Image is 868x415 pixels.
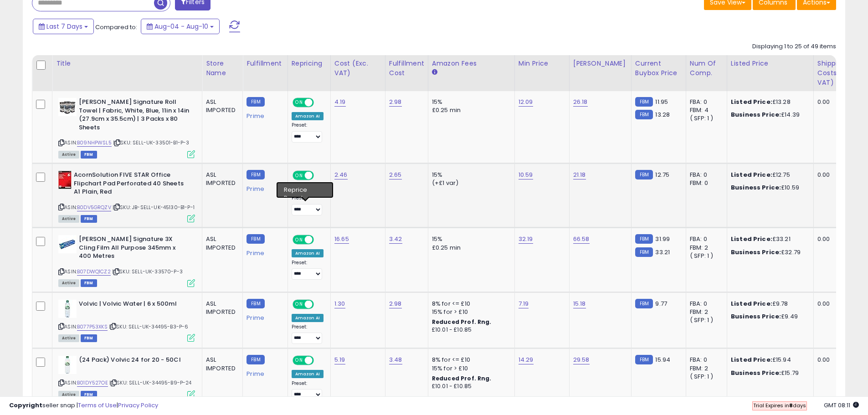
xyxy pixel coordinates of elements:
[752,42,836,51] div: Displaying 1 to 25 of 49 items
[247,299,264,308] small: FBM
[77,379,108,387] a: B01DY527OE
[389,97,402,107] a: 2.98
[817,356,861,364] div: 0.00
[690,171,720,179] div: FBA: 0
[58,356,77,374] img: 31mAPnOy+bL._SL40_.jpg
[753,402,806,409] span: Trial Expires in days
[77,139,112,147] a: B09NHPWSL5
[58,215,79,223] span: All listings currently available for purchase on Amazon
[247,109,280,120] div: Prime
[731,59,810,68] div: Listed Price
[573,97,588,107] a: 26.18
[432,308,508,316] div: 15% for > £10
[432,364,508,373] div: 15% for > £10
[81,334,97,342] span: FBM
[81,151,97,159] span: FBM
[573,355,590,364] a: 29.58
[312,172,327,179] span: OFF
[635,299,653,308] small: FBM
[655,299,667,308] span: 9.77
[519,170,533,179] a: 10.59
[655,110,670,119] span: 13.28
[154,22,208,31] span: Aug-04 - Aug-10
[293,99,305,107] span: ON
[58,98,77,116] img: 515x8vteCxL._SL40_.jpg
[293,300,305,308] span: ON
[731,369,781,377] b: Business Price:
[247,355,264,364] small: FBM
[432,179,508,187] div: (+£1 var)
[58,235,77,253] img: 41ZYxN6n+bL._SL40_.jpg
[817,59,864,87] div: Shipping Costs (Exc. VAT)
[731,110,781,119] b: Business Price:
[655,248,670,256] span: 33.21
[731,97,772,106] b: Listed Price:
[817,235,861,243] div: 0.00
[58,300,77,318] img: 41vodlUDt2L._SL40_.jpg
[731,369,806,377] div: £15.79
[519,235,533,244] a: 32.19
[206,171,236,187] div: ASL IMPORTED
[635,355,653,364] small: FBM
[292,185,324,193] div: Amazon AI
[731,300,806,308] div: £9.78
[824,401,859,410] span: 2025-08-18 08:11 GMT
[247,246,280,257] div: Prime
[206,300,236,316] div: ASL IMPORTED
[432,383,508,390] div: £10.01 - £10.85
[817,171,861,179] div: 0.00
[731,356,806,364] div: £15.94
[247,311,280,322] div: Prime
[635,234,653,244] small: FBM
[655,235,670,243] span: 31.99
[731,111,806,119] div: £14.39
[731,171,806,179] div: £12.75
[95,23,137,31] span: Compared to:
[81,279,97,287] span: FBM
[109,379,192,386] span: | SKU: SELL-UK-34495-B9-P-24
[58,356,195,397] div: ASIN:
[334,299,345,308] a: 1.30
[56,59,198,68] div: Title
[690,106,720,114] div: FBM: 4
[247,97,264,107] small: FBM
[573,59,627,68] div: [PERSON_NAME]
[79,356,190,367] b: (24 Pack) Volvic 24 for 20 - 50Cl
[292,195,324,215] div: Preset:
[519,97,533,107] a: 12.09
[731,248,781,256] b: Business Price:
[9,401,158,410] div: seller snap | |
[247,367,280,378] div: Prime
[519,59,565,68] div: Min Price
[334,59,381,78] div: Cost (Exc. VAT)
[292,370,324,378] div: Amazon AI
[731,248,806,256] div: £32.79
[247,170,264,179] small: FBM
[389,355,402,364] a: 3.48
[690,308,720,316] div: FBM: 2
[389,170,402,179] a: 2.65
[206,59,239,78] div: Store Name
[731,170,772,179] b: Listed Price:
[292,112,324,120] div: Amazon AI
[58,279,79,287] span: All listings currently available for purchase on Amazon
[79,98,190,134] b: [PERSON_NAME] Signature Roll Towel | Fabric, White, Blue, 11in x 14in (27.9cm x 35.5cm) | 3 Packs...
[655,97,668,106] span: 11.95
[655,355,670,364] span: 15.94
[293,357,305,364] span: ON
[33,19,94,34] button: Last 7 Days
[77,268,111,276] a: B07DWQ1CZ2
[74,171,185,199] b: AcornSolution FIVE STAR Office Flipchart Pad Perforated 40 Sheets A1 Plain, Red
[79,235,190,263] b: [PERSON_NAME] Signature 3X Cling Film All Purpose 345mm x 400 Metres
[77,323,108,331] a: B077P53XKS
[118,401,158,410] a: Privacy Policy
[655,170,669,179] span: 12.75
[690,179,720,187] div: FBM: 0
[79,300,190,311] b: Volvic | Volvic Water | 6 x 500ml
[247,59,283,68] div: Fulfillment
[432,326,508,334] div: £10.01 - £10.85
[519,299,529,308] a: 7.19
[635,59,682,78] div: Current Buybox Price
[731,312,781,321] b: Business Price:
[312,236,327,244] span: OFF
